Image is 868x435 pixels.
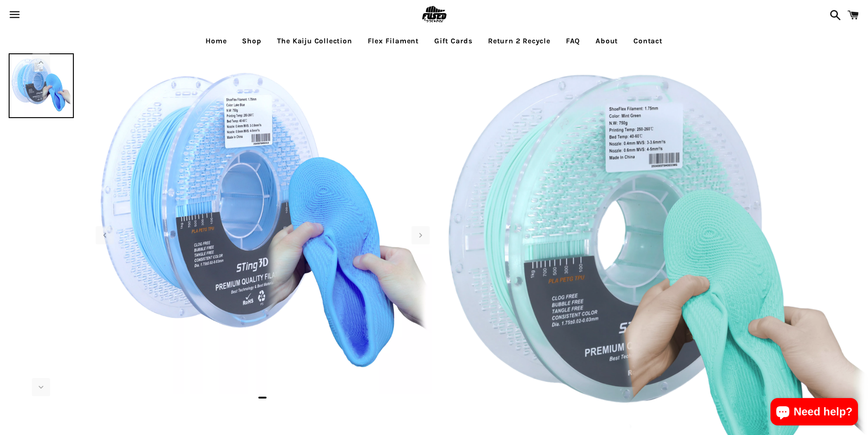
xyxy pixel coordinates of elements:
[361,30,426,52] a: Flex Filament
[270,30,359,52] a: The Kaiju Collection
[235,30,268,52] a: Shop
[199,30,233,52] a: Home
[768,398,861,428] inbox-online-store-chat: Shopify online store chat
[481,30,557,52] a: Return 2 Recycle
[258,397,267,399] span: Go to slide 1
[589,30,625,52] a: About
[427,30,479,52] a: Gift Cards
[627,30,669,52] a: Contact
[559,30,587,52] a: FAQ
[96,226,114,244] div: Previous slide
[411,226,430,244] div: Next slide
